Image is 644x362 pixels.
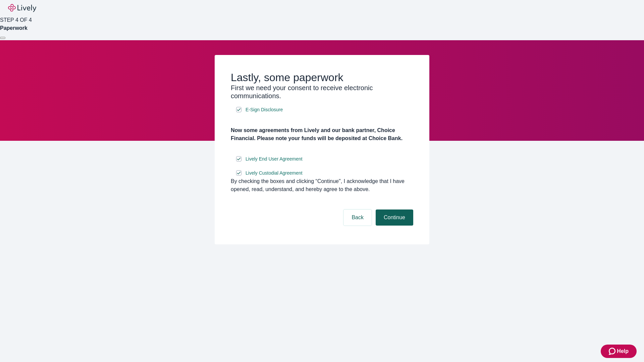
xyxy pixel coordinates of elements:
button: Continue [376,209,413,226]
img: Lively [8,4,36,12]
a: e-sign disclosure document [244,155,304,163]
h3: First we need your consent to receive electronic communications. [231,84,413,100]
a: e-sign disclosure document [244,169,304,177]
h4: Now some agreements from Lively and our bank partner, Choice Financial. Please note your funds wi... [231,126,413,142]
svg: Zendesk support icon [609,347,617,355]
span: Lively End User Agreement [246,156,303,163]
button: Zendesk support iconHelp [601,345,637,358]
button: Back [343,209,372,226]
span: E-Sign Disclosure [246,106,283,113]
div: By checking the boxes and clicking “Continue", I acknowledge that I have opened, read, understand... [231,177,413,193]
a: e-sign disclosure document [244,106,284,114]
span: Lively Custodial Agreement [246,170,303,177]
h2: Lastly, some paperwork [231,71,413,84]
span: Help [617,347,629,355]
